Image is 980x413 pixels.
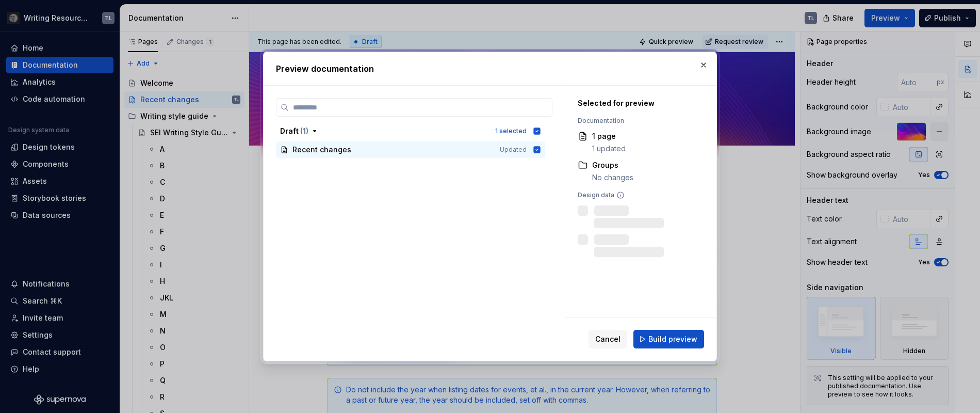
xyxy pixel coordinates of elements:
[592,144,626,154] div: 1 updated
[578,98,692,108] div: Selected for preview
[280,126,308,136] div: Draft
[578,191,692,199] div: Design data
[592,131,626,141] div: 1 page
[648,334,697,344] span: Build preview
[578,117,692,125] div: Documentation
[276,123,545,139] button: Draft (1)1 selected
[592,172,633,183] div: No changes
[495,127,527,135] div: 1 selected
[633,330,704,348] button: Build preview
[276,62,704,75] h2: Preview documentation
[592,160,633,170] div: Groups
[595,334,620,344] span: Cancel
[589,330,627,348] button: Cancel
[292,145,351,155] span: Recent changes
[500,146,527,154] span: Updated
[300,126,308,135] span: ( 1 )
